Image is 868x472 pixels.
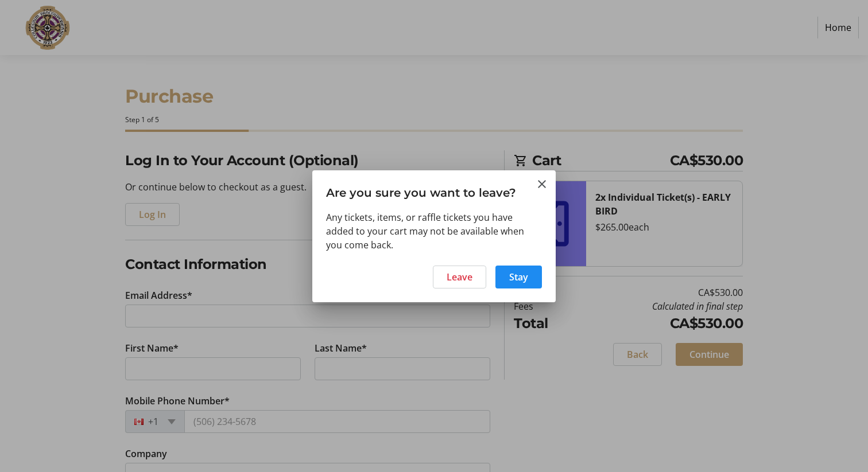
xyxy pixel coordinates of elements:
[447,270,472,284] span: Leave
[326,210,542,252] div: Any tickets, items, or raffle tickets you have added to your cart may not be available when you c...
[433,266,486,288] button: Leave
[312,170,556,210] h3: Are you sure you want to leave?
[535,177,549,191] button: Close
[495,266,542,288] button: Stay
[509,270,528,284] span: Stay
